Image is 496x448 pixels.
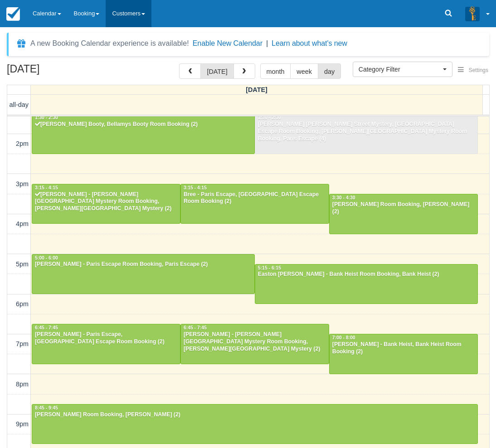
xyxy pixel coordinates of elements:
[32,324,180,364] a: 6:45 - 7:45[PERSON_NAME] - Paris Escape, [GEOGRAPHIC_DATA] Escape Room Booking (2)
[332,341,475,356] div: [PERSON_NAME] - Bank Heist, Bank Heist Room Booking (2)
[184,325,207,330] span: 6:45 - 7:45
[290,63,318,79] button: week
[332,335,355,340] span: 7:00 - 8:00
[35,185,58,190] span: 3:15 - 4:15
[32,254,255,294] a: 5:00 - 6:00[PERSON_NAME] - Paris Escape Room Booking, Paris Escape (2)
[332,201,475,216] div: [PERSON_NAME] Room Booking, [PERSON_NAME] (2)
[16,180,29,188] span: 3pm
[184,185,207,190] span: 3:15 - 4:15
[332,195,355,200] span: 3:30 - 4:30
[246,86,267,93] span: [DATE]
[180,324,329,364] a: 6:45 - 7:45[PERSON_NAME] - [PERSON_NAME][GEOGRAPHIC_DATA] Mystery Room Booking, [PERSON_NAME][GEO...
[329,194,478,234] a: 3:30 - 4:30[PERSON_NAME] Room Booking, [PERSON_NAME] (2)
[260,63,291,79] button: month
[266,39,268,47] span: |
[16,381,29,388] span: 8pm
[329,334,478,374] a: 7:00 - 8:00[PERSON_NAME] - Bank Heist, Bank Heist Room Booking (2)
[16,420,29,428] span: 9pm
[30,38,189,49] div: A new Booking Calendar experience is available!
[258,115,281,120] span: 1:30 - 2:30
[16,260,29,268] span: 5pm
[32,114,255,154] a: 1:30 - 2:30[PERSON_NAME] Booty, Bellamys Booty Room Booking (2)
[469,67,488,73] span: Settings
[32,404,478,444] a: 8:45 - 9:45[PERSON_NAME] Room Booking, [PERSON_NAME] (2)
[16,340,29,347] span: 7pm
[465,6,480,21] img: A3
[258,265,281,270] span: 5:15 - 6:15
[35,255,58,260] span: 5:00 - 6:00
[272,39,347,47] a: Learn about what's new
[34,261,252,268] div: [PERSON_NAME] - Paris Escape Room Booking, Paris Escape (2)
[255,114,478,154] a: 1:30 - 2:30[PERSON_NAME] [PERSON_NAME] Street Mystery, [GEOGRAPHIC_DATA] Escape Room Booking, [PE...
[16,140,29,147] span: 2pm
[34,331,178,346] div: [PERSON_NAME] - Paris Escape, [GEOGRAPHIC_DATA] Escape Room Booking (2)
[34,191,178,213] div: [PERSON_NAME] - [PERSON_NAME][GEOGRAPHIC_DATA] Mystery Room Booking, [PERSON_NAME][GEOGRAPHIC_DAT...
[34,411,475,419] div: [PERSON_NAME] Room Booking, [PERSON_NAME] (2)
[34,121,252,128] div: [PERSON_NAME] Booty, Bellamys Booty Room Booking (2)
[200,63,233,79] button: [DATE]
[258,271,475,278] div: Easton [PERSON_NAME] - Bank Heist Room Booking, Bank Heist (2)
[183,191,326,206] div: Bree - Paris Escape, [GEOGRAPHIC_DATA] Escape Room Booking (2)
[35,405,58,410] span: 8:45 - 9:45
[7,63,122,80] h2: [DATE]
[255,264,478,304] a: 5:15 - 6:15Easton [PERSON_NAME] - Bank Heist Room Booking, Bank Heist (2)
[359,65,441,74] span: Category Filter
[258,121,475,143] div: [PERSON_NAME] [PERSON_NAME] Street Mystery, [GEOGRAPHIC_DATA] Escape Room Booking, [PERSON_NAME][...
[193,39,263,48] button: Enable New Calendar
[180,184,329,224] a: 3:15 - 4:15Bree - Paris Escape, [GEOGRAPHIC_DATA] Escape Room Booking (2)
[10,101,29,108] span: all-day
[183,331,326,353] div: [PERSON_NAME] - [PERSON_NAME][GEOGRAPHIC_DATA] Mystery Room Booking, [PERSON_NAME][GEOGRAPHIC_DAT...
[35,115,58,120] span: 1:30 - 2:30
[452,64,494,77] button: Settings
[35,325,58,330] span: 6:45 - 7:45
[353,62,452,77] button: Category Filter
[6,7,20,21] img: checkfront-main-nav-mini-logo.png
[16,300,29,308] span: 6pm
[16,220,29,227] span: 4pm
[32,184,180,224] a: 3:15 - 4:15[PERSON_NAME] - [PERSON_NAME][GEOGRAPHIC_DATA] Mystery Room Booking, [PERSON_NAME][GEO...
[318,63,341,79] button: day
